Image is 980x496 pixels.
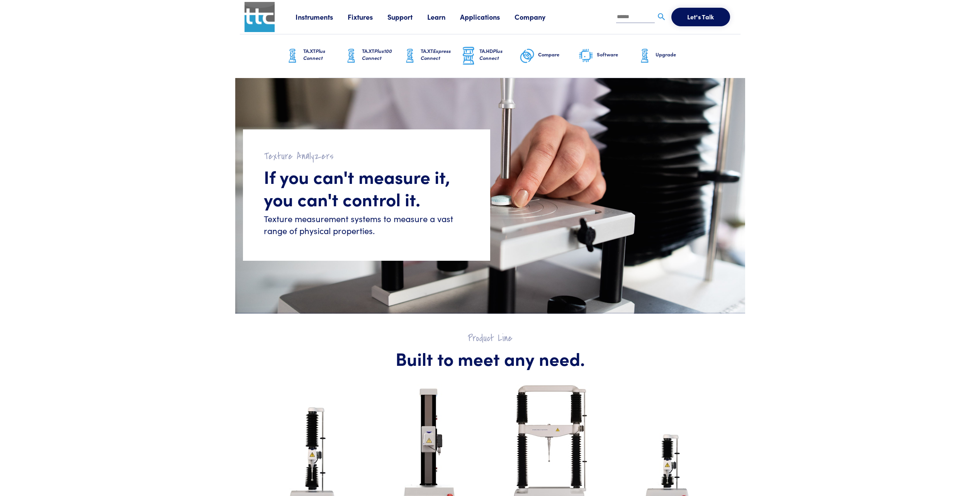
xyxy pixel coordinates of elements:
[656,51,696,58] h6: Upgrade
[421,48,461,61] h6: TA.XT
[427,12,460,22] a: Learn
[578,48,594,64] img: software-graphic.png
[460,12,515,22] a: Applications
[479,48,520,61] h6: TA.HD
[264,165,469,210] h1: If you can't measure it, you can't control it.
[402,34,461,78] a: TA.XTExpress Connect
[245,2,275,32] img: ttc_logo_1x1_v1.0.png
[421,47,451,61] span: Express Connect
[637,34,696,78] a: Upgrade
[479,47,503,61] span: Plus Connect
[348,12,387,22] a: Fixtures
[258,347,722,370] h1: Built to meet any need.
[258,332,722,344] h2: Product Line
[343,34,402,78] a: TA.XTPlus100 Connect
[402,46,418,66] img: ta-xt-graphic.png
[515,12,560,22] a: Company
[597,51,637,58] h6: Software
[303,47,325,61] span: Plus Connect
[264,150,469,162] h2: Texture Analyzers
[362,48,402,61] h6: TA.XT
[578,34,637,78] a: Software
[362,47,392,61] span: Plus100 Connect
[296,12,348,22] a: Instruments
[461,34,520,78] a: TA.HDPlus Connect
[637,46,652,66] img: ta-xt-graphic.png
[520,46,535,66] img: compare-graphic.png
[387,12,427,22] a: Support
[461,46,476,66] img: ta-hd-graphic.png
[285,34,343,78] a: TA.XTPlus Connect
[671,8,730,26] button: Let's Talk
[303,48,343,61] h6: TA.XT
[264,213,469,237] h6: Texture measurement systems to measure a vast range of physical properties.
[343,46,359,66] img: ta-xt-graphic.png
[538,51,578,58] h6: Compare
[285,46,300,66] img: ta-xt-graphic.png
[520,34,578,78] a: Compare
